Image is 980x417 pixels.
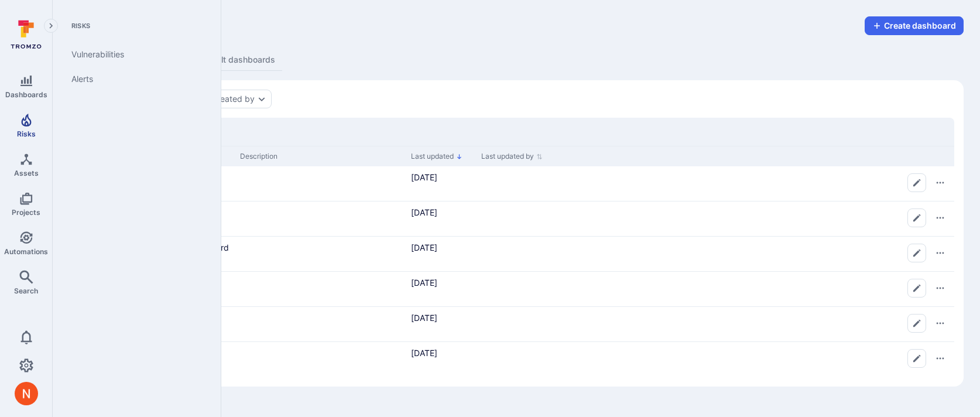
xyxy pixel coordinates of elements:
[931,244,950,262] button: Row actions menu
[62,42,207,67] a: Vulnerabilities
[14,169,39,177] span: Assets
[17,129,36,138] span: Risks
[477,166,576,201] div: Cell for Last updated by
[47,21,55,31] i: Expand navigation menu
[477,201,576,236] div: Cell for Last updated by
[931,314,950,333] button: Row actions menu
[406,166,477,201] div: Cell for Last updated
[406,307,477,341] div: Cell for Last updated
[477,307,576,341] div: Cell for Last updated by
[576,307,954,341] div: Cell for
[62,67,207,91] a: Alerts
[235,272,406,306] div: Cell for Description
[576,166,954,201] div: Cell for
[931,279,950,298] button: Row actions menu
[576,201,954,236] div: Cell for
[44,19,58,33] button: Expand navigation menu
[406,272,477,306] div: Cell for Last updated
[477,237,576,271] div: Cell for Last updated by
[186,49,282,71] a: Pre-built dashboards
[411,348,437,358] span: [DATE]
[456,151,462,163] p: Sorted by: Alphabetically (Z-A)
[69,49,964,71] div: dashboards tabs
[411,242,437,252] span: [DATE]
[477,342,576,377] div: Cell for Last updated by
[481,152,543,161] button: Sort by Last updated by
[907,279,926,298] button: Edit dashboard
[411,172,437,182] span: [DATE]
[931,349,950,368] button: Row actions menu
[406,237,477,271] div: Cell for Last updated
[865,16,964,35] button: Create dashboard menu
[907,244,926,262] button: Edit dashboard
[576,237,954,271] div: Cell for
[14,286,38,295] span: Search
[931,173,950,192] button: Row actions menu
[257,94,266,104] button: Expand dropdown
[15,382,38,405] img: ACg8ocIprwjrgDQnDsNSk9Ghn5p5-B8DpAKWoJ5Gi9syOE4K59tr4Q=s96-c
[576,272,954,306] div: Cell for
[62,21,207,30] span: Risks
[907,208,926,227] button: Edit dashboard
[235,166,406,201] div: Cell for Description
[411,278,437,288] span: [DATE]
[235,201,406,236] div: Cell for Description
[240,151,402,162] div: Description
[4,247,48,256] span: Automations
[907,349,926,368] button: Edit dashboard
[5,90,47,99] span: Dashboards
[576,342,954,377] div: Cell for
[15,382,38,405] div: Neeren Patki
[411,207,437,217] span: [DATE]
[12,208,40,217] span: Projects
[235,342,406,377] div: Cell for Description
[211,94,255,104] button: Created by
[411,152,462,161] button: Sort by Last updated
[907,173,926,192] button: Edit dashboard
[406,342,477,377] div: Cell for Last updated
[931,208,950,227] button: Row actions menu
[406,201,477,236] div: Cell for Last updated
[235,237,406,271] div: Cell for Description
[907,314,926,333] button: Edit dashboard
[477,272,576,306] div: Cell for Last updated by
[411,313,437,323] span: [DATE]
[235,307,406,341] div: Cell for Description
